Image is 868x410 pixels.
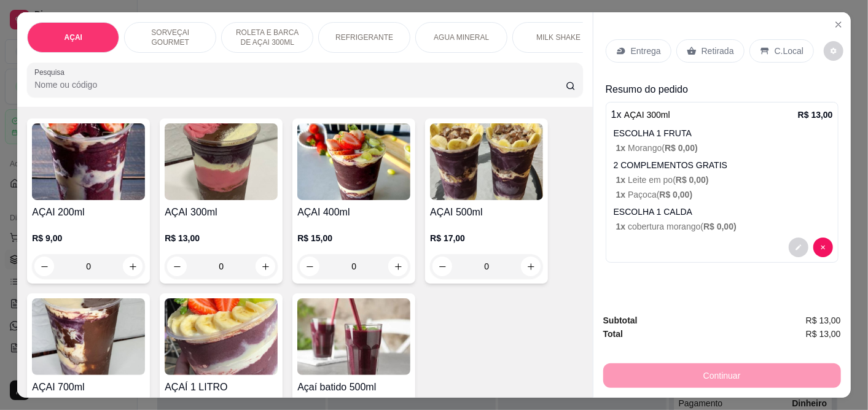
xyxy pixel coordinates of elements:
[297,232,410,244] p: R$ 15,00
[34,67,69,77] label: Pesquisa
[616,220,833,233] p: cobertura morango (
[297,298,410,375] img: product-image
[616,175,628,185] span: 1 x
[34,79,566,91] input: Pesquisa
[614,206,833,218] p: ESCOLHA 1 CALDA
[430,123,543,200] img: product-image
[611,107,670,122] p: 1 x
[616,190,628,199] span: 1 x
[430,205,543,220] h4: AÇAI 500ml
[775,45,803,57] p: C.Local
[297,380,410,395] h4: Açaí batido 500ml
[32,123,145,200] img: product-image
[614,159,833,171] p: 2 COMPLEMENTOS GRATIS
[703,222,737,231] span: R$ 0,00 )
[65,33,82,42] p: AÇAI
[32,205,145,220] h4: AÇAI 200ml
[806,327,841,341] span: R$ 13,00
[603,329,623,339] strong: Total
[434,33,489,42] p: AGUA MINERAL
[165,123,278,200] img: product-image
[789,238,808,257] button: decrease-product-quantity
[603,315,638,325] strong: Subtotal
[32,298,145,375] img: product-image
[616,188,833,201] p: Paçoca (
[616,143,628,153] span: 1 x
[824,41,843,61] button: decrease-product-quantity
[616,142,833,154] p: Morango (
[616,174,833,186] p: Leite em po (
[536,33,581,42] p: MILK SHAKE
[32,232,145,244] p: R$ 9,00
[135,28,206,47] p: SORVEÇAI GOURMET
[297,205,410,220] h4: AÇAI 400ml
[806,314,841,327] span: R$ 13,00
[829,15,848,34] button: Close
[702,45,734,57] p: Retirada
[665,143,698,153] span: R$ 0,00 )
[616,222,628,231] span: 1 x
[660,190,693,199] span: R$ 0,00 )
[430,232,543,244] p: R$ 17,00
[165,380,278,395] h4: AÇAÍ 1 LITRO
[813,238,833,257] button: decrease-product-quantity
[614,127,833,139] p: ESCOLHA 1 FRUTA
[798,109,833,121] p: R$ 13,00
[32,380,145,395] h4: AÇAI 700ml
[165,298,278,375] img: product-image
[624,110,670,120] span: AÇAI 300ml
[631,45,661,57] p: Entrega
[606,82,839,97] p: Resumo do pedido
[676,175,709,185] span: R$ 0,00 )
[335,33,393,42] p: REFRIGERANTE
[297,123,410,200] img: product-image
[165,205,278,220] h4: AÇAI 300ml
[232,28,303,47] p: ROLETA E BARCA DE AÇAI 300ML
[165,232,278,244] p: R$ 13,00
